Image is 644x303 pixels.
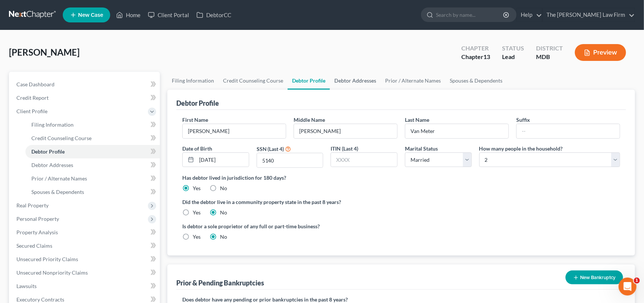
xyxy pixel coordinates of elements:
[193,8,235,22] a: DebtorCC
[25,118,160,132] a: Filing Information
[112,8,144,22] a: Home
[479,145,563,152] label: How many people in the household?
[176,278,264,287] div: Prior & Pending Bankruptcies
[31,148,65,155] span: Debtor Profile
[16,229,58,235] span: Property Analysis
[182,198,620,206] label: Did the debtor live in a community property state in the past 8 years?
[25,172,160,185] a: Prior / Alternate Names
[381,72,445,90] a: Prior / Alternate Names
[31,135,92,141] span: Credit Counseling Course
[25,158,160,172] a: Debtor Addresses
[634,278,640,284] span: 1
[483,53,490,60] span: 13
[619,278,637,296] iframe: Intercom live chat
[257,153,323,167] input: XXXX
[220,185,227,192] label: No
[536,53,563,61] div: MDB
[10,253,160,266] a: Unsecured Priority Claims
[331,145,358,152] label: ITIN (Last 4)
[288,72,330,90] a: Debtor Profile
[16,216,59,222] span: Personal Property
[517,124,620,138] input: --
[16,108,47,114] span: Client Profile
[182,145,212,152] label: Date of Birth
[31,162,73,168] span: Debtor Addresses
[219,72,288,90] a: Credit Counseling Course
[144,8,193,22] a: Client Portal
[167,72,219,90] a: Filing Information
[25,185,160,199] a: Spouses & Dependents
[182,116,208,124] label: First Name
[10,239,160,253] a: Secured Claims
[220,233,227,241] label: No
[517,8,542,22] a: Help
[405,124,508,138] input: --
[196,153,249,167] input: MM/DD/YYYY
[461,44,490,53] div: Chapter
[193,209,201,216] label: Yes
[16,296,64,303] span: Executory Contracts
[193,233,201,241] label: Yes
[31,189,84,195] span: Spouses & Dependents
[294,116,325,124] label: Middle Name
[16,242,52,249] span: Secured Claims
[10,91,160,105] a: Credit Report
[502,44,524,53] div: Status
[502,53,524,61] div: Lead
[330,72,381,90] a: Debtor Addresses
[182,222,397,230] label: Is debtor a sole proprietor of any full or part-time business?
[516,116,530,124] label: Suffix
[16,202,49,208] span: Real Property
[25,145,160,158] a: Debtor Profile
[16,269,88,276] span: Unsecured Nonpriority Claims
[405,145,438,152] label: Marital Status
[536,44,563,53] div: District
[182,174,620,182] label: Has debtor lived in jurisdiction for 180 days?
[16,95,49,101] span: Credit Report
[16,256,78,262] span: Unsecured Priority Claims
[10,279,160,293] a: Lawsuits
[16,81,55,87] span: Case Dashboard
[78,12,103,18] span: New Case
[193,185,201,192] label: Yes
[294,124,397,138] input: M.I
[25,132,160,145] a: Credit Counseling Course
[10,266,160,279] a: Unsecured Nonpriority Claims
[183,124,286,138] input: --
[566,270,623,284] button: New Bankruptcy
[405,116,429,124] label: Last Name
[436,8,504,22] input: Search by name...
[10,78,160,91] a: Case Dashboard
[257,145,284,153] label: SSN (Last 4)
[220,209,227,216] label: No
[575,44,626,61] button: Preview
[543,8,635,22] a: The [PERSON_NAME] Law Firm
[331,153,397,167] input: XXXX
[461,53,490,61] div: Chapter
[176,99,219,108] div: Debtor Profile
[9,47,80,58] span: [PERSON_NAME]
[31,121,74,128] span: Filing Information
[31,175,87,182] span: Prior / Alternate Names
[16,283,37,289] span: Lawsuits
[445,72,507,90] a: Spouses & Dependents
[10,226,160,239] a: Property Analysis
